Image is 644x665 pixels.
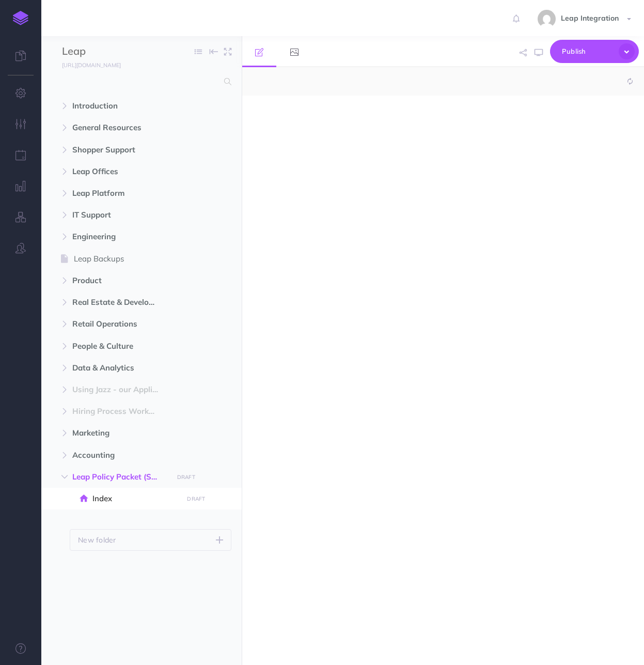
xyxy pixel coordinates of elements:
[173,471,199,483] button: DRAFT
[538,10,556,28] img: d5e36ae4d02c354865c55df859ede724.jpg
[72,144,167,156] span: Shopper Support
[62,44,183,59] input: Documentation Name
[74,253,180,265] span: Leap Backups
[72,209,167,221] span: IT Support
[72,230,167,243] span: Engineering
[13,11,28,25] img: logo-mark.svg
[41,59,131,70] a: [URL][DOMAIN_NAME]
[72,187,167,199] span: Leap Platform
[72,318,167,330] span: Retail Operations
[72,121,167,134] span: General Resources
[550,40,639,63] button: Publish
[72,274,167,287] span: Product
[183,493,209,505] button: DRAFT
[562,43,614,59] span: Publish
[72,340,167,352] span: People & Culture
[72,449,167,461] span: Accounting
[72,165,167,178] span: Leap Offices
[187,496,205,502] small: DRAFT
[177,474,195,481] small: DRAFT
[556,13,624,23] span: Leap Integration
[72,383,167,396] span: Using Jazz - our Applicant Tracking System
[62,61,121,69] small: [URL][DOMAIN_NAME]
[78,534,116,546] p: New folder
[72,296,167,308] span: Real Estate & Development
[62,72,218,91] input: Search
[70,529,231,551] button: New folder
[72,405,167,417] span: Hiring Process Workflow
[72,427,167,439] span: Marketing
[72,100,167,112] span: Introduction
[72,471,167,483] span: Leap Policy Packet (SOC2)
[92,492,180,505] span: Index
[72,362,167,374] span: Data & Analytics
